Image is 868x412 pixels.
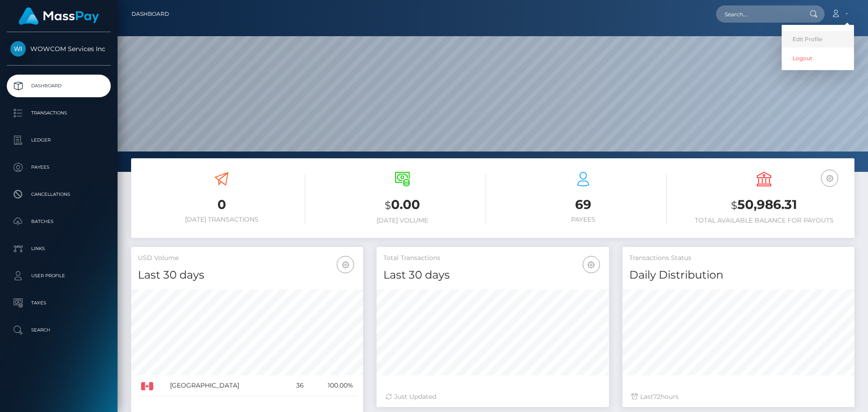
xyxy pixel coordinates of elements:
[7,292,111,314] a: Taxes
[138,196,305,213] h3: 0
[138,216,305,223] h6: [DATE] Transactions
[653,393,660,401] span: 72
[7,237,111,260] a: Links
[132,5,169,24] a: Dashboard
[10,323,107,337] p: Search
[716,5,801,23] input: Search...
[7,210,111,233] a: Batches
[319,196,486,214] h3: 0.00
[7,265,111,287] a: User Profile
[500,216,667,223] h6: Payees
[731,199,737,212] small: $
[386,392,599,402] div: Just Updated
[10,296,107,310] p: Taxes
[7,129,111,152] a: Ledger
[319,217,486,224] h6: [DATE] Volume
[138,267,356,283] h4: Last 30 days
[383,254,602,263] h5: Total Transactions
[7,183,111,206] a: Cancellations
[629,267,848,283] h4: Daily Distribution
[10,188,107,201] p: Cancellations
[10,269,107,283] p: User Profile
[19,7,99,25] img: MassPay Logo
[10,106,107,120] p: Transactions
[10,79,107,93] p: Dashboard
[7,102,111,124] a: Transactions
[680,217,848,224] h6: Total Available Balance for Payouts
[383,267,602,283] h4: Last 30 days
[7,45,111,53] span: WOWCOM Services Inc
[782,50,854,66] a: Logout
[285,375,307,396] td: 36
[629,254,848,263] h5: Transactions Status
[632,392,845,402] div: Last hours
[138,254,356,263] h5: USD Volume
[307,375,357,396] td: 100.00%
[10,133,107,147] p: Ledger
[167,375,285,396] td: [GEOGRAPHIC_DATA]
[7,319,111,341] a: Search
[680,196,848,214] h3: 50,986.31
[7,156,111,179] a: Payees
[10,41,26,57] img: WOWCOM Services Inc
[7,75,111,97] a: Dashboard
[782,31,854,47] a: Edit Profile
[141,382,153,390] img: CA.png
[10,242,107,256] p: Links
[385,199,391,212] small: $
[10,161,107,174] p: Payees
[500,196,667,213] h3: 69
[10,215,107,228] p: Batches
